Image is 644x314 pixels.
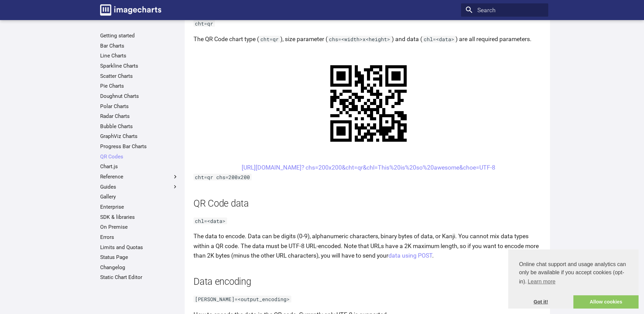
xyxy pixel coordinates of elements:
code: [PERSON_NAME]=<output_encoding> [194,296,291,302]
code: cht=qr [259,36,280,42]
code: chl=<data> [422,36,456,42]
a: Progress Bar Charts [100,143,179,150]
a: Gallery [100,193,179,200]
a: Bubble Charts [100,123,179,130]
a: Static Chart Editor [100,274,179,281]
p: The QR Code chart type ( ), size parameter ( ) and data ( ) are all required parameters. [194,34,544,44]
a: Enterprise [100,204,179,210]
a: Image-Charts documentation [97,1,164,18]
a: Errors [100,234,179,241]
div: cookieconsent [508,249,639,309]
a: Radar Charts [100,113,179,120]
code: cht=qr chs=200x200 [194,174,252,180]
label: Reference [100,173,179,180]
a: Getting started [100,32,179,39]
span: Online chat support and usage analytics can only be available if you accept cookies (opt-in). [519,260,628,287]
a: allow cookies [573,295,639,309]
code: chl=<data> [194,217,227,224]
h2: QR Code data [194,197,544,210]
a: dismiss cookie message [508,295,573,309]
a: Doughnut Charts [100,93,179,100]
a: On Premise [100,224,179,230]
code: chs=<width>x<height> [328,36,392,42]
a: Status Page [100,254,179,261]
a: Pie Charts [100,83,179,89]
code: cht=qr [194,20,215,27]
a: Scatter Charts [100,73,179,80]
img: logo [100,4,161,16]
a: learn more about cookies [527,277,556,287]
a: Sparkline Charts [100,63,179,69]
p: The data to encode. Data can be digits (0-9), alphanumeric characters, binary bytes of data, or K... [194,231,544,260]
h2: Data encoding [194,275,544,289]
a: Changelog [100,264,179,271]
a: Chart.js [100,163,179,170]
input: Search [461,3,548,17]
a: Polar Charts [100,103,179,110]
a: Line Charts [100,52,179,59]
a: Bar Charts [100,42,179,49]
a: GraphViz Charts [100,133,179,140]
img: chart [315,50,422,157]
a: SDK & libraries [100,214,179,221]
a: Limits and Quotas [100,244,179,251]
label: Guides [100,184,179,190]
a: [URL][DOMAIN_NAME]? chs=200x200&cht=qr&chl=This%20is%20so%20awesome&choe=UTF-8 [242,164,495,171]
a: data using POST [388,252,432,259]
a: QR Codes [100,153,179,160]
